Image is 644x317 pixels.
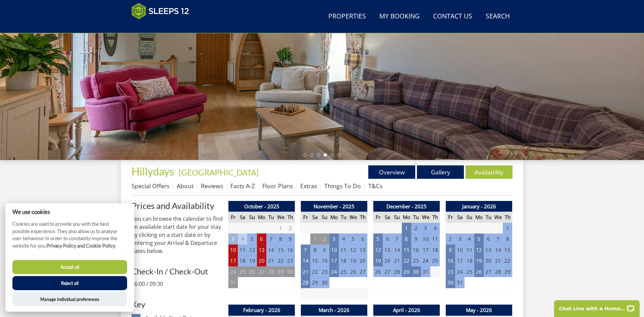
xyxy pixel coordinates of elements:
[430,9,475,24] a: Contact Us
[257,212,266,223] th: Mo
[373,266,383,277] td: 26
[339,255,348,266] td: 18
[474,233,484,245] td: 5
[402,212,411,223] th: Mo
[128,23,199,29] iframe: Customer reviews powered by Trustpilot
[455,245,465,256] td: 10
[348,266,358,277] td: 26
[12,260,127,274] button: Accept all
[310,255,320,266] td: 15
[411,212,421,223] th: Tu
[257,266,266,277] td: 27
[131,280,223,288] p: 16:00 / 09:30
[402,255,411,266] td: 22
[392,245,401,256] td: 14
[455,277,465,288] td: 31
[329,266,339,277] td: 24
[368,165,415,179] a: Overview
[266,212,276,223] th: Tu
[266,266,276,277] td: 28
[402,233,411,245] td: 8
[383,233,392,245] td: 6
[339,233,348,245] td: 4
[320,212,329,223] th: Su
[301,212,310,223] th: Fr
[493,212,503,223] th: We
[373,212,383,223] th: Fr
[421,245,430,256] td: 17
[285,245,295,256] td: 16
[339,212,348,223] th: Tu
[411,245,421,256] td: 16
[262,182,293,190] a: Floor Plans
[446,233,455,245] td: 2
[285,255,295,266] td: 23
[373,233,383,245] td: 5
[503,245,512,256] td: 15
[247,233,257,245] td: 5
[339,266,348,277] td: 25
[411,255,421,266] td: 23
[465,245,474,256] td: 11
[320,266,329,277] td: 23
[276,233,285,245] td: 8
[550,296,644,317] iframe: LiveChat chat widget
[493,245,503,256] td: 14
[326,9,369,24] a: Properties
[455,266,465,277] td: 24
[238,245,247,256] td: 11
[465,212,474,223] th: Su
[329,233,339,245] td: 3
[320,233,329,245] td: 2
[266,255,276,266] td: 21
[348,245,358,256] td: 12
[238,255,247,266] td: 18
[301,245,310,256] td: 7
[257,255,266,266] td: 20
[5,209,134,215] h2: We use cookies
[493,266,503,277] td: 28
[285,233,295,245] td: 9
[131,182,169,190] a: Special Offers
[383,255,392,266] td: 20
[421,212,430,223] th: We
[465,233,474,245] td: 4
[392,233,401,245] td: 7
[320,255,329,266] td: 16
[377,9,422,24] a: My Booking
[339,245,348,256] td: 11
[320,245,329,256] td: 9
[257,233,266,245] td: 6
[266,245,276,256] td: 14
[301,255,310,266] td: 14
[503,223,512,234] td: 1
[177,182,194,190] a: About
[503,233,512,245] td: 8
[402,245,411,256] td: 15
[228,233,238,245] td: 3
[176,167,259,177] span: -
[257,245,266,256] td: 13
[12,292,127,306] button: Manage Individual preferences
[446,255,455,266] td: 16
[131,215,223,255] p: You can browse the calendar to find an available start date for your stay by clicking on a start ...
[358,266,367,277] td: 27
[228,277,238,288] td: 31
[266,233,276,245] td: 7
[310,245,320,256] td: 8
[301,277,310,288] td: 28
[455,233,465,245] td: 3
[12,276,127,290] button: Reject all
[131,201,223,210] a: Prices and Availability
[310,266,320,277] td: 22
[421,223,430,234] td: 3
[383,245,392,256] td: 13
[446,277,455,288] td: 30
[474,255,484,266] td: 19
[430,233,440,245] td: 11
[392,255,401,266] td: 21
[373,201,440,212] th: December - 2025
[329,245,339,256] td: 10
